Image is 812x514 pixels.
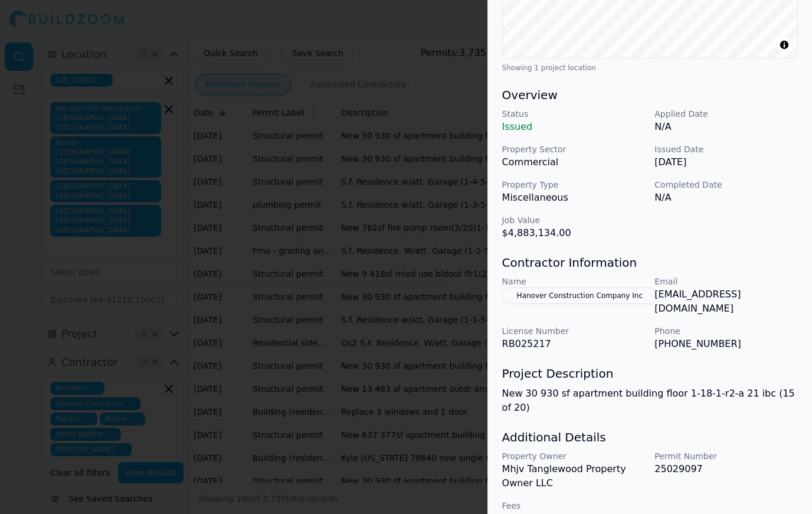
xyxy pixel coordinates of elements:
div: Showing 1 project location [502,63,798,73]
p: Commercial [502,155,646,169]
summary: Toggle attribution [777,38,791,52]
p: Property Owner [502,450,646,462]
p: Status [502,108,646,120]
p: [PHONE_NUMBER] [654,337,798,351]
p: Fees [502,500,646,512]
h3: Overview [502,87,798,103]
p: [EMAIL_ADDRESS][DOMAIN_NAME] [654,287,798,316]
h3: Additional Details [502,429,798,446]
p: RB025217 [502,337,646,351]
p: N/A [654,120,798,134]
p: $4,883,134.00 [502,226,646,240]
p: Email [654,276,798,287]
p: Issued [502,120,646,134]
p: N/A [654,191,798,205]
p: Permit Number [654,450,798,462]
h3: Project Description [502,365,798,382]
p: Name [502,276,646,287]
p: 25029097 [654,462,798,476]
p: Applied Date [654,108,798,120]
p: Completed Date [654,179,798,191]
p: Property Type [502,179,646,191]
p: Mhjv Tanglewood Property Owner LLC [502,462,646,490]
p: Property Sector [502,143,646,155]
button: Hanover Construction Company Inc [502,287,657,304]
p: Job Value [502,214,646,226]
p: License Number [502,325,646,337]
p: [DATE] [654,155,798,169]
p: Miscellaneous [502,191,646,205]
p: Issued Date [654,143,798,155]
h3: Contractor Information [502,254,798,271]
p: Phone [654,325,798,337]
p: New 30 930 sf apartment building floor 1-18-1-r2-a 21 ibc (15 of 20) [502,387,798,415]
